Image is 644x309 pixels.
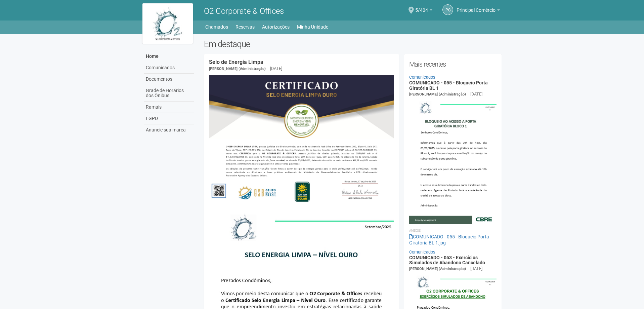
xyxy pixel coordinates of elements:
[144,113,194,124] a: LGPD
[235,22,255,32] a: Reservas
[409,80,488,90] a: COMUNICADO - 055 - Bloqueio Porta Giratória BL 1
[409,234,489,245] a: COMUNICADO - 055 - Bloqueio Porta Giratória BL 1.jpg
[144,62,194,74] a: Comunicados
[415,1,428,13] span: 5/404
[470,266,482,272] div: [DATE]
[209,67,266,71] span: [PERSON_NAME] (Administração)
[409,92,466,96] span: [PERSON_NAME] (Administração)
[209,59,263,65] a: Selo de Energia Limpa
[415,8,432,14] a: 5/404
[409,249,435,255] a: Comunicados
[270,66,282,72] div: [DATE]
[209,75,394,206] img: COMUNICADO%20-%20054%20-%20Selo%20de%20Energia%20Limpa%20-%20P%C3%A1g.%202.jpg
[470,91,482,97] div: [DATE]
[457,1,496,13] span: Principal Comércio
[142,3,193,44] img: logo.jpg
[205,22,228,32] a: Chamados
[409,98,497,224] img: COMUNICADO%20-%20055%20-%20Bloqueio%20Porta%20Girat%C3%B3ria%20BL%201.jpg
[457,8,500,14] a: Principal Comércio
[409,59,497,69] h2: Mais recentes
[144,102,194,113] a: Ramais
[297,22,328,32] a: Minha Unidade
[409,255,485,265] a: COMUNICADO - 053 - Exercícios Simulados de Abandono Cancelado
[409,75,435,80] a: Comunicados
[204,39,502,49] h2: Em destaque
[144,124,194,136] a: Anuncie sua marca
[409,228,497,234] li: Anexos
[144,74,194,85] a: Documentos
[204,6,284,16] span: O2 Corporate & Offices
[144,85,194,102] a: Grade de Horários dos Ônibus
[442,4,453,15] a: PC
[409,267,466,271] span: [PERSON_NAME] (Administração)
[144,51,194,62] a: Home
[262,22,290,32] a: Autorizações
